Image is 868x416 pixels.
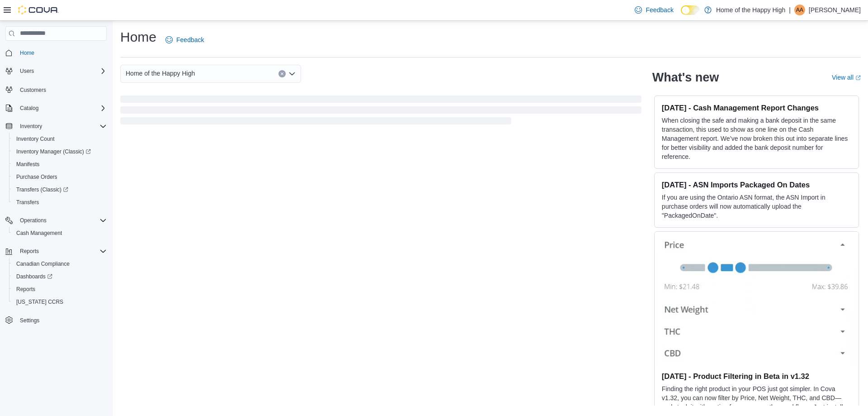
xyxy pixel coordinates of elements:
span: Home of the Happy High [126,68,195,79]
a: Transfers [13,197,42,208]
button: Inventory Count [9,133,110,145]
span: Reports [16,286,35,293]
h1: Home [120,28,156,46]
span: Operations [20,217,47,224]
p: [PERSON_NAME] [809,5,861,15]
svg: External link [855,75,861,81]
span: Manifests [13,159,107,170]
h3: [DATE] - Product Filtering in Beta in v1.32 [662,372,851,381]
span: Customers [16,84,107,95]
a: Settings [16,315,43,326]
img: Cova [18,5,59,14]
button: [US_STATE] CCRS [9,296,110,308]
span: Transfers [13,197,107,208]
a: Customers [16,85,50,96]
p: Home of the Happy High [716,5,785,15]
div: Arvinthan Anandan [794,5,805,15]
span: Dashboards [16,273,52,280]
button: Catalog [16,103,42,114]
span: Reports [13,284,107,295]
button: Settings [2,314,110,327]
span: Purchase Orders [13,172,107,182]
h2: What's new [652,70,719,85]
p: When closing the safe and making a bank deposit in the same transaction, this used to show as one... [662,116,851,161]
button: Customers [2,83,110,96]
span: Catalog [16,103,107,114]
button: Inventory [2,120,110,133]
span: Washington CCRS [13,296,107,307]
button: Reports [9,283,110,296]
button: Catalog [2,102,110,115]
button: Home [2,46,110,59]
p: | [789,5,791,15]
a: Feedback [631,1,677,19]
button: Reports [16,246,42,257]
span: Manifests [16,161,39,168]
span: Dashboards [13,271,107,282]
button: Operations [16,215,50,226]
span: Catalog [20,105,38,112]
a: Manifests [13,159,43,170]
span: Loading [120,97,642,126]
a: Inventory Manager (Classic) [9,145,110,158]
span: Transfers (Classic) [16,186,68,193]
span: Canadian Compliance [13,258,107,269]
span: Operations [16,215,107,226]
span: Transfers [16,199,39,206]
a: Dashboards [9,270,110,283]
span: Settings [16,315,107,326]
a: Transfers (Classic) [9,183,110,196]
button: Cash Management [9,227,110,239]
a: Reports [13,284,39,295]
span: Reports [16,246,107,257]
button: Canadian Compliance [9,258,110,270]
a: View allExternal link [832,74,861,81]
span: Reports [20,248,39,255]
input: Dark Mode [681,5,700,15]
span: AA [796,5,803,15]
a: Transfers (Classic) [13,184,72,195]
span: Feedback [176,35,204,44]
button: Open list of options [288,70,296,77]
span: Cash Management [13,228,107,239]
span: Inventory Count [13,134,107,144]
span: Purchase Orders [16,173,57,181]
a: Dashboards [13,271,56,282]
span: Users [16,66,107,77]
span: Inventory Count [16,135,55,143]
h3: [DATE] - ASN Imports Packaged On Dates [662,180,851,189]
span: Inventory Manager (Classic) [13,146,107,157]
button: Manifests [9,158,110,171]
a: Inventory Manager (Classic) [13,146,94,157]
a: Home [16,48,38,58]
button: Users [2,65,110,77]
h3: [DATE] - Cash Management Report Changes [662,103,851,112]
button: Clear input [278,70,286,77]
span: Inventory Manager (Classic) [16,148,91,155]
a: Canadian Compliance [13,258,73,269]
span: Feedback [646,5,673,14]
span: [US_STATE] CCRS [16,298,63,306]
button: Operations [2,214,110,227]
span: Canadian Compliance [16,260,70,268]
span: Inventory [16,121,107,132]
span: Transfers (Classic) [13,184,107,195]
button: Transfers [9,196,110,209]
a: Inventory Count [13,134,58,144]
span: Customers [20,86,46,94]
button: Inventory [16,121,46,132]
span: Users [20,67,34,75]
nav: Complex example [5,43,107,350]
a: [US_STATE] CCRS [13,296,67,307]
button: Reports [2,245,110,258]
a: Cash Management [13,228,66,239]
span: Home [20,49,34,57]
button: Users [16,66,38,77]
p: If you are using the Ontario ASN format, the ASN Import in purchase orders will now automatically... [662,193,851,220]
a: Purchase Orders [13,172,61,182]
span: Home [16,47,107,58]
a: Feedback [162,31,208,49]
span: Cash Management [16,230,62,237]
span: Inventory [20,123,42,130]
